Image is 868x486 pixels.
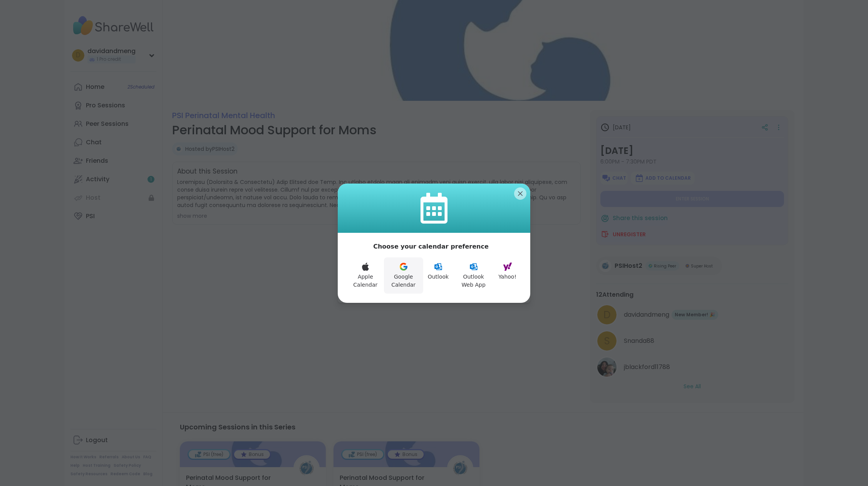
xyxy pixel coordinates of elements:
[423,257,454,294] button: Outlook
[384,257,423,294] button: Google Calendar
[494,257,521,294] button: Yahoo!
[453,257,494,294] button: Outlook Web App
[347,257,384,294] button: Apple Calendar
[373,242,489,251] p: Choose your calendar preference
